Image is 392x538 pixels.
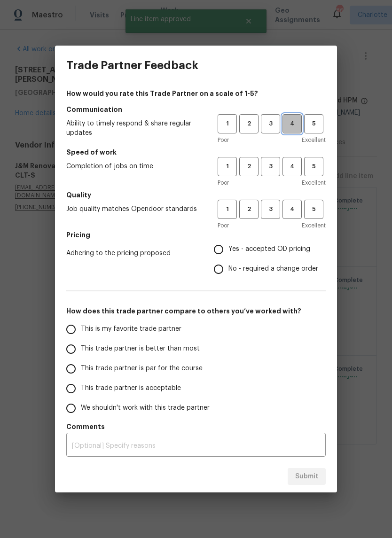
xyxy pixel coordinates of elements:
[262,118,279,129] span: 3
[66,119,203,138] span: Ability to timely respond & share regular updates
[304,157,323,176] button: 5
[305,161,322,172] span: 5
[81,324,181,334] span: This is my favorite trade partner
[66,105,326,114] h5: Communication
[282,157,302,176] button: 4
[239,200,259,219] button: 2
[305,204,322,215] span: 5
[66,306,326,316] h5: How does this trade partner compare to others you’ve worked with?
[66,190,326,200] h5: Quality
[282,200,302,219] button: 4
[81,344,200,354] span: This trade partner is better than most
[262,161,279,172] span: 3
[66,162,203,171] span: Completion of jobs on time
[305,118,322,129] span: 5
[228,244,310,254] span: Yes - accepted OD pricing
[283,118,301,129] span: 4
[239,157,259,176] button: 2
[66,59,198,72] h3: Trade Partner Feedback
[282,114,302,133] button: 4
[218,200,237,219] button: 1
[66,320,326,418] div: How does this trade partner compare to others you’ve worked with?
[261,114,280,133] button: 3
[81,364,203,374] span: This trade partner is par for the course
[302,178,326,187] span: Excellent
[262,204,279,215] span: 3
[66,148,326,157] h5: Speed of work
[261,200,280,219] button: 3
[214,240,326,279] div: Pricing
[239,114,259,133] button: 2
[304,200,323,219] button: 5
[261,157,280,176] button: 3
[304,114,323,133] button: 5
[81,383,181,393] span: This trade partner is acceptable
[66,249,199,258] span: Adhering to the pricing proposed
[240,204,258,215] span: 2
[283,204,301,215] span: 4
[66,204,203,214] span: Job quality matches Opendoor standards
[66,422,326,431] h5: Comments
[218,114,237,133] button: 1
[302,135,326,145] span: Excellent
[302,221,326,230] span: Excellent
[219,161,236,172] span: 1
[219,118,236,129] span: 1
[283,161,301,172] span: 4
[218,178,229,187] span: Poor
[218,135,229,145] span: Poor
[218,157,237,176] button: 1
[66,230,326,240] h5: Pricing
[66,89,326,98] h4: How would you rate this Trade Partner on a scale of 1-5?
[240,161,258,172] span: 2
[81,403,210,413] span: We shouldn't work with this trade partner
[240,118,258,129] span: 2
[219,204,236,215] span: 1
[218,221,229,230] span: Poor
[228,264,318,274] span: No - required a change order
